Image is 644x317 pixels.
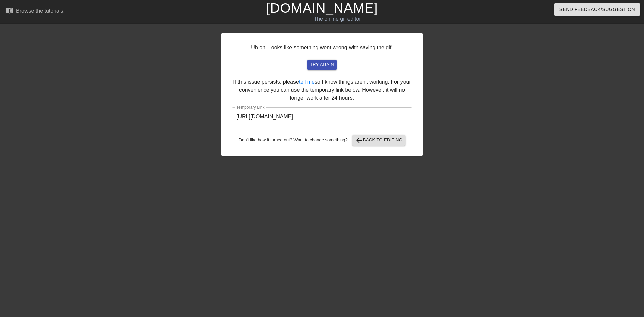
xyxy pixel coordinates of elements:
span: Send Feedback/Suggestion [559,5,635,14]
span: menu_book [5,6,13,14]
span: try again [310,61,334,69]
div: Browse the tutorials! [16,8,65,14]
div: Uh oh. Looks like something went wrong with saving the gif. If this issue persists, please so I k... [221,33,423,156]
button: Back to Editing [352,135,406,146]
div: Don't like how it turned out? Want to change something? [232,135,412,146]
button: Send Feedback/Suggestion [554,3,640,16]
a: Browse the tutorials! [5,6,65,17]
div: The online gif editor [218,15,457,23]
span: arrow_back [355,136,363,144]
input: bare [232,107,412,126]
span: Back to Editing [355,136,403,144]
button: try again [307,60,337,70]
a: tell me [299,79,315,85]
a: [DOMAIN_NAME] [266,1,378,15]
